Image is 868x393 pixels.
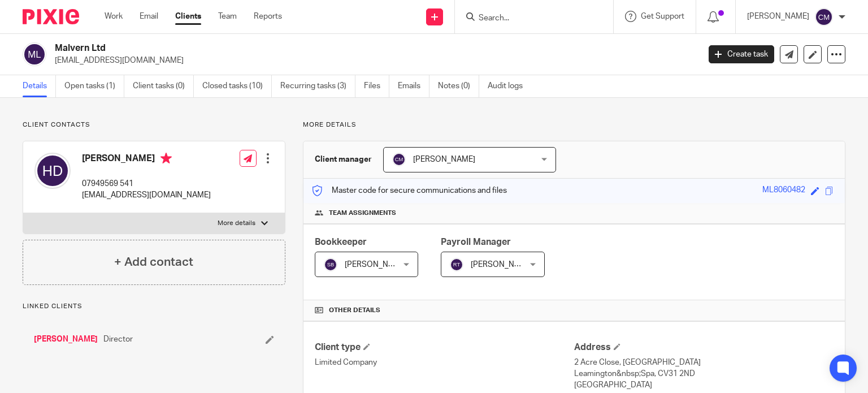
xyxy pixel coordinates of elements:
[34,334,98,345] a: [PERSON_NAME]
[105,11,123,22] a: Work
[345,261,407,269] span: [PERSON_NAME]
[34,153,71,189] img: svg%3E
[55,42,565,54] h2: Malvern Ltd
[438,75,479,97] a: Notes (0)
[747,11,809,22] p: [PERSON_NAME]
[762,184,805,197] div: ML8060482
[55,55,692,66] p: [EMAIL_ADDRESS][DOMAIN_NAME]
[175,11,201,22] a: Clients
[64,75,124,97] a: Open tasks (1)
[478,14,579,24] input: Search
[329,306,380,315] span: Other details
[488,75,531,97] a: Audit logs
[315,342,574,353] h4: Client type
[202,75,272,97] a: Closed tasks (10)
[312,185,507,196] p: Master code for secure communications and files
[280,75,355,97] a: Recurring tasks (3)
[114,253,193,271] h4: + Add contact
[303,120,845,129] p: More details
[133,75,194,97] a: Client tasks (0)
[392,153,406,166] img: svg%3E
[23,302,285,311] p: Linked clients
[218,219,255,228] p: More details
[82,178,211,189] p: 07949569 541
[254,11,282,22] a: Reports
[398,75,429,97] a: Emails
[23,9,79,24] img: Pixie
[471,261,533,269] span: [PERSON_NAME]
[709,45,774,63] a: Create task
[641,12,684,20] span: Get Support
[574,342,834,353] h4: Address
[315,357,574,368] p: Limited Company
[140,11,158,22] a: Email
[218,11,237,22] a: Team
[82,153,211,167] h4: [PERSON_NAME]
[103,334,133,345] span: Director
[329,209,396,218] span: Team assignments
[315,154,372,165] h3: Client manager
[324,258,337,271] img: svg%3E
[574,357,834,368] p: 2 Acre Close, [GEOGRAPHIC_DATA]
[315,237,367,247] span: Bookkeeper
[364,75,389,97] a: Files
[160,153,172,164] i: Primary
[23,120,285,129] p: Client contacts
[441,237,511,247] span: Payroll Manager
[574,368,834,379] p: Leamington&nbsp;Spa, CV31 2ND
[574,379,834,391] p: [GEOGRAPHIC_DATA]
[23,75,56,97] a: Details
[23,42,46,66] img: svg%3E
[413,156,475,163] span: [PERSON_NAME]
[82,189,211,201] p: [EMAIL_ADDRESS][DOMAIN_NAME]
[815,8,833,26] img: svg%3E
[450,258,463,271] img: svg%3E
